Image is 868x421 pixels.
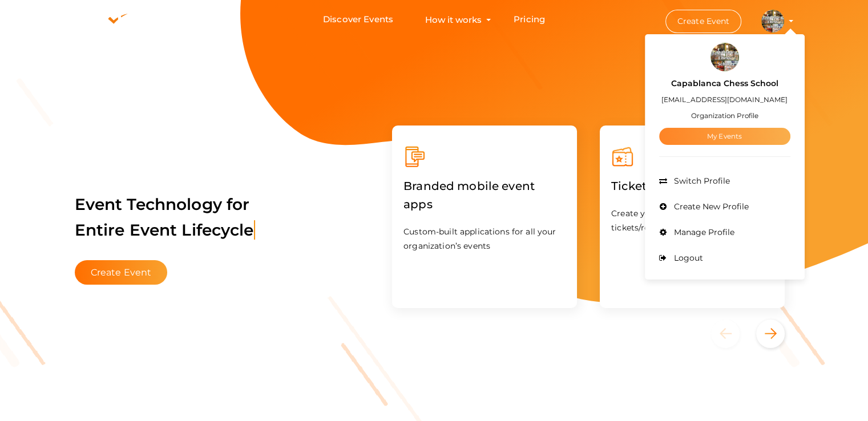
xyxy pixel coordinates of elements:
[75,177,255,257] label: Event Technology for
[403,200,566,211] a: Branded mobile event apps
[514,9,545,30] a: Pricing
[711,319,754,348] button: Previous
[75,260,168,285] button: Create Event
[671,227,734,237] span: Manage Profile
[671,253,703,263] span: Logout
[761,10,784,33] img: SNXIXYF2_small.jpeg
[661,93,788,106] label: [EMAIL_ADDRESS][DOMAIN_NAME]
[710,43,739,71] img: SNXIXYF2_small.jpeg
[665,10,742,33] button: Create Event
[323,9,393,30] a: Discover Events
[403,225,566,253] p: Custom-built applications for all your organization’s events
[403,168,566,222] label: Branded mobile event apps
[611,168,752,204] label: Ticketing & Registration
[756,319,785,348] button: Next
[671,176,730,186] span: Switch Profile
[611,181,752,192] a: Ticketing & Registration
[691,111,758,120] small: Organization Profile
[611,207,773,235] p: Create your event and start selling your tickets/registrations in minutes.
[422,9,485,30] button: How it works
[659,128,790,145] a: My Events
[75,220,255,240] span: Entire Event Lifecycle
[671,77,778,90] label: Capablanca Chess School
[671,201,749,212] span: Create New Profile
